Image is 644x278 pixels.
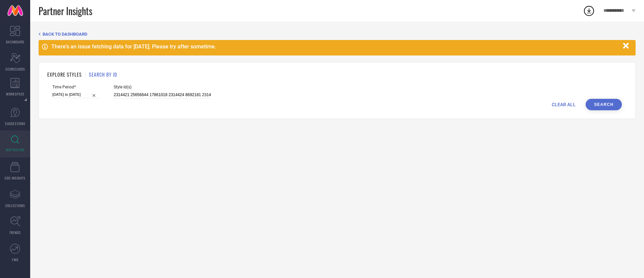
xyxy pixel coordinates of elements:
span: FWD [12,257,18,262]
span: INSPIRATION [6,147,24,152]
span: Partner Insights [39,4,92,18]
span: SUGGESTIONS [5,121,25,126]
div: There's an issue fetching data for [DATE]. Please try after sometime. [51,43,620,50]
span: Style Id(s) [114,85,211,89]
span: Time Period* [52,85,99,89]
h1: EXPLORE STYLES [47,71,82,78]
input: Select time period [52,91,99,98]
input: Enter comma separated style ids e.g. 12345, 67890 [114,91,211,99]
span: TRENDS [9,230,21,235]
span: CLEAR ALL [552,102,576,107]
div: Open download list [583,5,595,17]
div: Back TO Dashboard [39,32,636,37]
span: SCORECARDS [5,67,25,72]
span: BACK TO DASHBOARD [43,32,87,37]
span: COLLECTIONS [5,203,25,208]
span: CDC INSIGHTS [5,175,25,181]
span: WORKSPACE [6,91,24,96]
button: Search [586,99,622,110]
h1: SEARCH BY ID [89,71,117,78]
span: DASHBOARD [6,39,24,44]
